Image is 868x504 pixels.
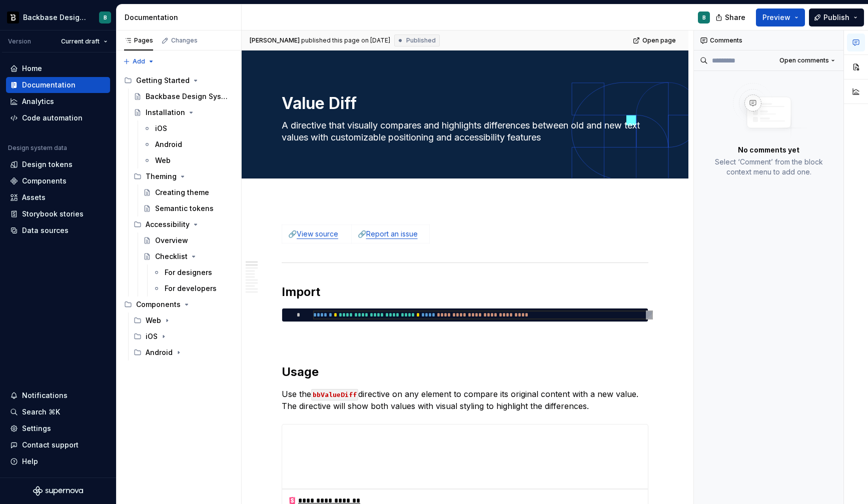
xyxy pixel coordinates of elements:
[738,145,799,155] p: No comments yet
[130,104,237,120] a: Installation
[23,12,87,22] div: Backbase Design System
[22,113,83,123] div: Code automation
[155,123,167,133] div: iOS
[22,225,69,235] div: Data sources
[136,299,181,309] div: Components
[120,296,237,312] div: Components
[139,136,237,152] a: Android
[706,157,831,177] p: Select ‘Comment’ from the block context menu to add one.
[130,216,237,232] div: Accessibility
[57,34,112,48] button: Current draft
[823,12,849,22] span: Publish
[406,36,436,44] span: Published
[297,229,338,238] a: View source
[155,139,182,149] div: Android
[139,200,237,216] a: Semantic tokens
[155,235,188,245] div: Overview
[6,404,110,420] button: Search ⌘K
[710,8,752,26] button: Share
[133,57,145,65] span: Add
[6,156,110,172] a: Design tokens
[779,56,829,64] span: Open comments
[22,456,38,466] div: Help
[809,8,864,26] button: Publish
[125,12,237,22] div: Documentation
[120,54,158,68] button: Add
[155,203,214,213] div: Semantic tokens
[22,159,73,169] div: Design tokens
[149,264,237,280] a: For designers
[280,117,646,145] textarea: A directive that visually compares and highlights differences between old and new text values wit...
[104,13,107,21] div: B
[22,390,68,400] div: Notifications
[155,155,171,165] div: Web
[702,13,706,21] div: B
[165,267,212,277] div: For designers
[288,229,345,239] p: 🔗
[630,33,680,47] a: Open page
[22,423,51,433] div: Settings
[6,222,110,238] a: Data sources
[22,440,79,450] div: Contact support
[139,232,237,248] a: Overview
[146,315,161,325] div: Web
[6,206,110,222] a: Storybook stories
[165,283,217,293] div: For developers
[6,387,110,403] button: Notifications
[124,36,153,44] div: Pages
[8,144,67,152] div: Design system data
[61,37,100,45] span: Current draft
[6,60,110,76] a: Home
[33,486,83,496] svg: Supernova Logo
[22,209,84,219] div: Storybook stories
[22,407,60,417] div: Search ⌘K
[139,184,237,200] a: Creating theme
[282,388,648,412] p: Use the directive on any element to compare its original content with a new value. The directive ...
[139,152,237,168] a: Web
[6,420,110,436] a: Settings
[22,192,46,202] div: Assets
[6,437,110,453] button: Contact support
[155,187,209,197] div: Creating theme
[301,36,390,44] div: published this page on [DATE]
[6,189,110,205] a: Assets
[6,93,110,109] a: Analytics
[22,96,54,106] div: Analytics
[22,80,76,90] div: Documentation
[725,12,745,22] span: Share
[130,344,237,360] div: Android
[136,75,190,85] div: Getting Started
[146,91,228,101] div: Backbase Design System
[282,284,648,300] h2: Import
[171,36,198,44] div: Changes
[311,389,358,400] code: bbValueDiff
[139,120,237,136] a: iOS
[120,72,237,360] div: Page tree
[22,63,42,73] div: Home
[146,331,158,341] div: iOS
[694,30,843,50] div: Comments
[6,110,110,126] a: Code automation
[756,8,805,26] button: Preview
[642,36,676,44] span: Open page
[120,72,237,88] div: Getting Started
[139,248,237,264] a: Checklist
[146,107,185,117] div: Installation
[282,364,648,380] h2: Usage
[130,328,237,344] div: iOS
[762,12,790,22] span: Preview
[366,229,418,238] a: Report an issue
[149,280,237,296] a: For developers
[6,453,110,469] button: Help
[7,11,19,23] img: ef5c8306-425d-487c-96cf-06dd46f3a532.png
[130,312,237,328] div: Web
[6,173,110,189] a: Components
[146,219,190,229] div: Accessibility
[2,6,114,28] button: Backbase Design SystemB
[146,347,173,357] div: Android
[130,88,237,104] a: Backbase Design System
[130,168,237,184] div: Theming
[775,53,839,67] button: Open comments
[358,229,423,239] p: 🔗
